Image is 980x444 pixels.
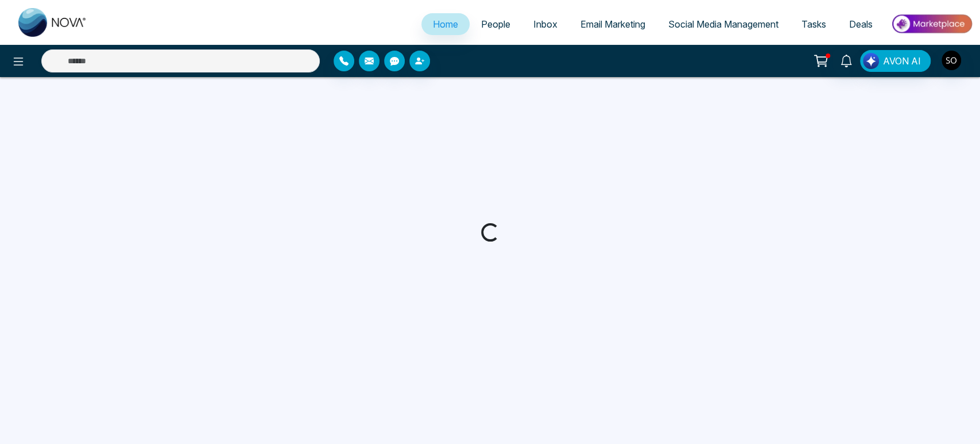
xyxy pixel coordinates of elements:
a: Inbox [522,13,569,35]
a: Email Marketing [569,13,657,35]
a: People [470,13,522,35]
button: AVON AI [860,50,931,72]
a: Deals [838,13,884,35]
span: Email Marketing [580,18,645,30]
a: Home [421,13,470,35]
span: People [481,18,510,30]
span: Deals [849,18,873,30]
a: Tasks [790,13,838,35]
span: AVON AI [883,54,921,68]
span: Inbox [533,18,557,30]
span: Social Media Management [668,18,778,30]
span: Home [433,18,458,30]
img: Market-place.gif [890,11,973,37]
img: Nova CRM Logo [18,8,87,37]
span: Tasks [801,18,826,30]
a: Social Media Management [657,13,790,35]
img: User Avatar [942,51,961,70]
img: Lead Flow [863,53,879,69]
